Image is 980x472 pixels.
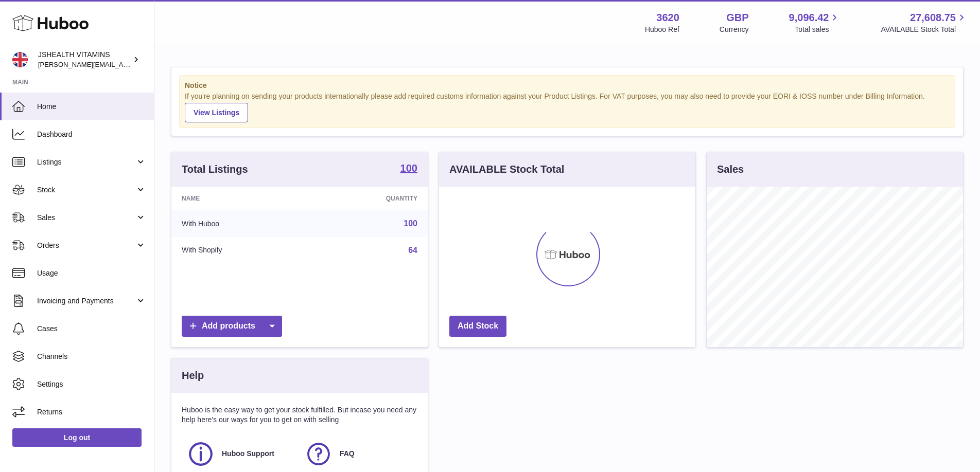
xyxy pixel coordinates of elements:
span: Usage [37,268,146,278]
span: 27,608.75 [910,11,956,25]
td: With Shopify [171,237,310,264]
span: Cases [37,324,146,334]
span: Returns [37,407,146,417]
span: Stock [37,185,135,195]
span: Listings [37,157,135,167]
a: 100 [400,163,417,175]
div: Huboo Ref [645,25,679,34]
span: Orders [37,241,135,250]
p: Huboo is the easy way to get your stock fulfilled. But incase you need any help here's our ways f... [182,405,417,425]
h3: Help [182,369,204,383]
h3: Total Listings [182,162,248,176]
strong: GBP [726,11,748,25]
a: 9,096.42 Total sales [789,11,841,34]
span: AVAILABLE Stock Total [881,25,968,34]
a: View Listings [185,103,248,122]
span: Home [37,102,146,112]
th: Name [171,187,310,210]
span: Sales [37,213,135,223]
span: Huboo Support [222,449,274,459]
a: Add products [182,316,282,337]
div: Currency [720,25,749,34]
th: Quantity [310,187,428,210]
a: Huboo Support [187,440,294,468]
span: Total sales [795,25,841,34]
span: 9,096.42 [789,11,829,25]
span: Settings [37,379,146,389]
span: Channels [37,352,146,361]
a: 100 [404,219,417,228]
div: If you're planning on sending your products internationally please add required customs informati... [185,92,950,122]
strong: Notice [185,81,950,90]
div: JSHEALTH VITAMINS [38,50,131,69]
span: Dashboard [37,130,146,139]
span: FAQ [340,449,355,459]
a: 64 [408,246,417,255]
h3: Sales [717,162,744,176]
span: Invoicing and Payments [37,296,135,306]
h3: AVAILABLE Stock Total [449,162,564,176]
td: With Huboo [171,210,310,237]
strong: 3620 [656,11,679,25]
strong: 100 [400,163,417,173]
a: FAQ [305,440,412,468]
a: Add Stock [449,316,506,337]
img: francesca@jshealthvitamins.com [12,52,28,67]
a: 27,608.75 AVAILABLE Stock Total [881,11,968,34]
span: [PERSON_NAME][EMAIL_ADDRESS][DOMAIN_NAME] [38,60,206,68]
a: Log out [12,428,142,447]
